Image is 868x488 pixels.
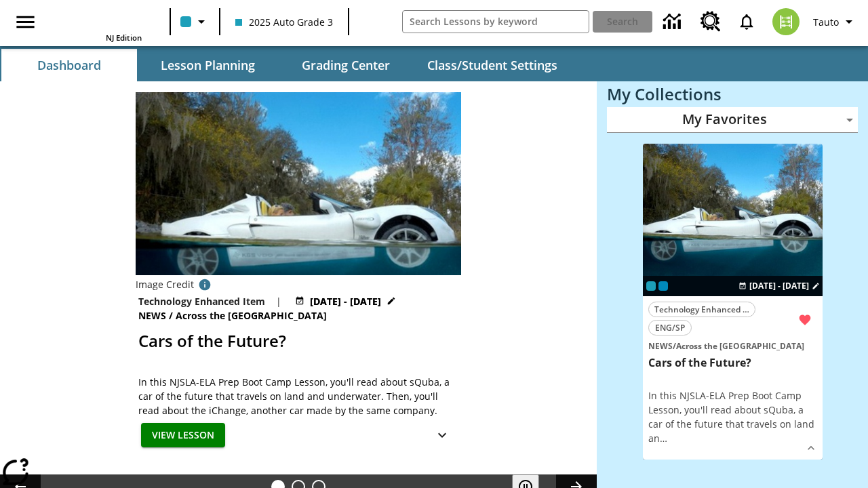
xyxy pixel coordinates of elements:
span: 2025 Auto Grade 3 [235,15,333,29]
span: News [648,340,673,352]
button: Photo credit: AP [194,275,216,294]
button: Dashboard [1,49,137,81]
a: Data Center [655,3,692,41]
p: Image Credit [136,278,194,291]
button: Show Details [801,438,821,458]
span: NJ Edition [106,33,142,43]
button: Remove from Favorites [793,308,817,332]
button: Select a new avatar [764,4,808,39]
button: Profile/Settings [808,9,863,34]
span: n [654,432,660,445]
h2: Cars of the Future? [138,329,458,353]
button: Lesson Planning [140,49,275,81]
span: Class/Student Settings [427,58,557,73]
span: Across the [GEOGRAPHIC_DATA] [676,340,804,352]
button: Class/Student Settings [416,49,568,81]
button: Jul 01 - Aug 01 Choose Dates [736,280,823,292]
h3: Cars of the Future? [648,356,817,370]
img: avatar image [772,8,800,35]
span: Grading Center [302,58,390,73]
input: search field [403,11,589,33]
span: Across the [GEOGRAPHIC_DATA] [176,308,330,323]
div: OL 2025 Auto Grade 4 [658,281,668,291]
span: [DATE] - [DATE] [310,294,381,308]
button: View Lesson [141,423,225,448]
button: ENG/SP [648,320,692,335]
span: [DATE] - [DATE] [749,280,809,292]
div: My Favorites [607,107,858,133]
button: Show Details [429,423,456,448]
div: Home [54,4,142,43]
h3: My Collections [607,85,858,104]
div: lesson details [643,144,823,460]
img: High-tech automobile treading water. [136,92,461,312]
span: … [660,432,667,445]
div: In this NJSLA-ELA Prep Boot Camp Lesson, you'll read about sQuba, a car of the future that travel... [648,388,817,445]
button: Class color is light blue. Change class color [175,9,215,34]
div: In this NJSLA-ELA Prep Boot Camp Lesson, you'll read about sQuba, a car of the future that travel... [138,375,458,418]
span: Dashboard [37,58,101,73]
span: | [276,294,281,308]
span: Topic: News/Across the US [648,338,817,353]
span: ENG/SP [655,321,685,335]
span: / [169,309,173,322]
a: Home [54,5,142,33]
span: Technology Enhanced Item [654,302,749,317]
a: Notifications [729,4,764,39]
p: Technology Enhanced Item [138,294,265,308]
a: Resource Center, Will open in new tab [692,3,729,40]
span: Lesson Planning [161,58,255,73]
span: Tauto [813,15,839,29]
div: Current Class [646,281,656,291]
span: News [138,308,169,323]
button: Grading Center [278,49,414,81]
button: Open side menu [5,2,45,42]
span: / [673,340,676,352]
button: Jul 01 - Aug 01 Choose Dates [292,294,399,308]
button: Technology Enhanced Item [648,302,755,317]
